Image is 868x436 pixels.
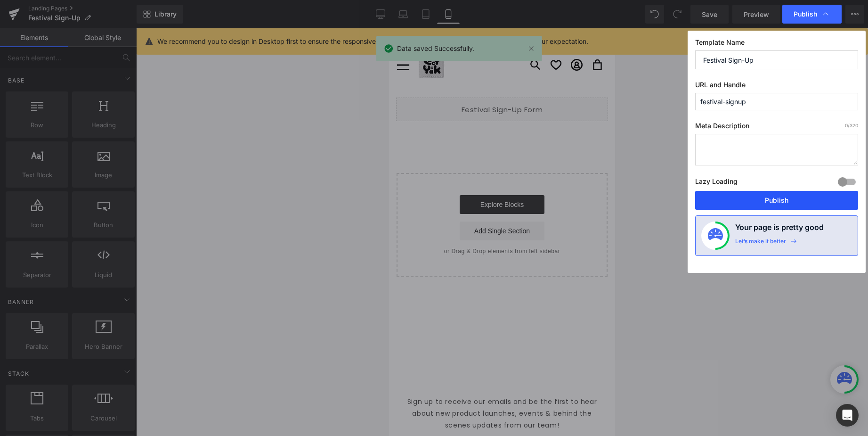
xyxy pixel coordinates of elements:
img: Lucy & Yak [28,23,57,51]
span: /320 [845,123,858,128]
button: Publish [695,191,858,210]
label: Lazy Loading [695,175,738,191]
h4: Your page is pretty good [735,222,824,238]
div: Open Intercom Messenger [836,404,859,427]
label: URL and Handle [695,81,858,93]
a: Add Single Section [71,193,155,212]
img: onboarding-status.svg [708,228,723,243]
summary: Search [136,26,156,47]
label: Meta Description [695,122,858,134]
span: Publish [794,10,817,18]
label: Template Name [695,38,858,50]
summary: Menu [4,26,24,47]
a: Explore Blocks [71,167,155,186]
span: 0 [845,123,848,128]
a: Lucy & Yak [24,19,60,54]
p: or Drag & Drop elements from left sidebar [23,220,203,226]
div: Let’s make it better [735,238,786,250]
